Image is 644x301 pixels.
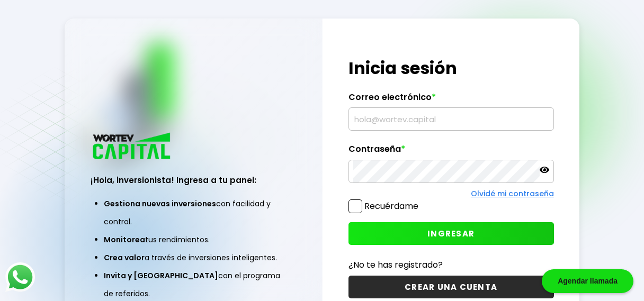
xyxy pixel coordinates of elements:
[104,231,283,249] li: tus rendimientos.
[104,198,216,209] span: Gestiona nuevas inversiones
[104,234,145,245] span: Monitorea
[427,228,475,239] span: INGRESAR
[348,276,554,298] button: CREAR UNA CUENTA
[353,108,549,130] input: hola@wortev.capital
[348,56,554,81] h1: Inicia sesión
[104,270,218,281] span: Invita y [GEOGRAPHIC_DATA]
[104,249,283,267] li: a través de inversiones inteligentes.
[91,131,174,162] img: logo_wortev_capital
[348,92,554,108] label: Correo electrónico
[91,174,296,186] h3: ¡Hola, inversionista! Ingresa a tu panel:
[5,262,35,292] img: logos_whatsapp-icon.242b2217.svg
[348,222,554,245] button: INGRESAR
[471,188,554,199] a: Olvidé mi contraseña
[348,258,554,298] a: ¿No te has registrado?CREAR UNA CUENTA
[348,258,554,271] p: ¿No te has registrado?
[364,200,418,212] label: Recuérdame
[104,195,283,231] li: con facilidad y control.
[348,144,554,160] label: Contraseña
[104,252,145,263] span: Crea valor
[542,269,633,293] div: Agendar llamada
